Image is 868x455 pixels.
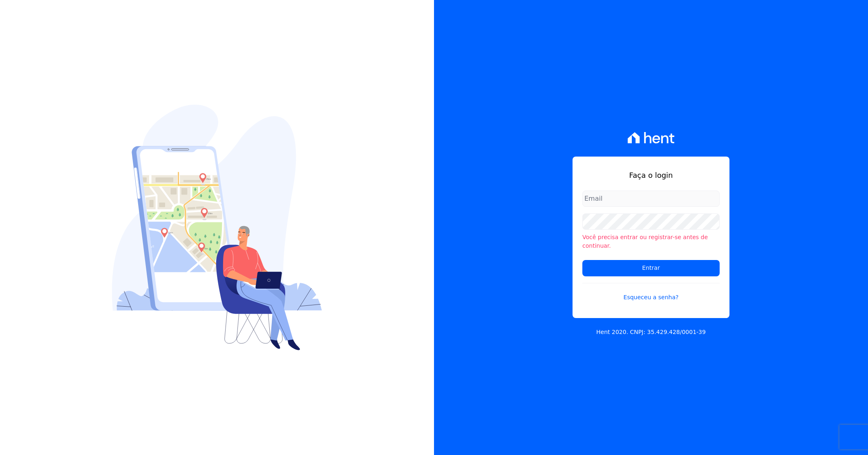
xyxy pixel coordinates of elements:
input: Entrar [582,260,720,276]
li: Você precisa entrar ou registrar-se antes de continuar. [582,233,720,250]
img: Login [112,105,322,350]
a: Esqueceu a senha? [582,283,720,302]
h1: Faça o login [582,170,720,181]
input: Email [582,191,720,207]
p: Hent 2020. CNPJ: 35.429.428/0001-39 [596,328,706,336]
